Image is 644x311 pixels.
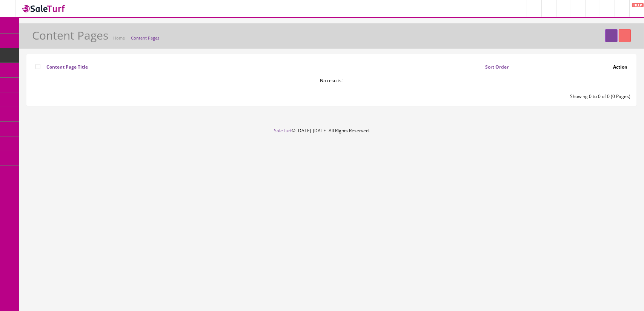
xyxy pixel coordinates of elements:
h1: Content Pages [32,29,108,41]
a: Sort Order [485,64,509,70]
td: No results! [32,74,630,87]
a: Content Page Title [46,64,91,70]
img: SaleTurf [21,3,66,14]
span: HELP [632,3,644,7]
td: Action [512,60,630,74]
div: Showing 0 to 0 of 0 (0 Pages) [332,93,636,100]
a: SaleTurf [274,127,292,134]
a: Content Pages [131,35,159,41]
a: Home [113,35,125,41]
